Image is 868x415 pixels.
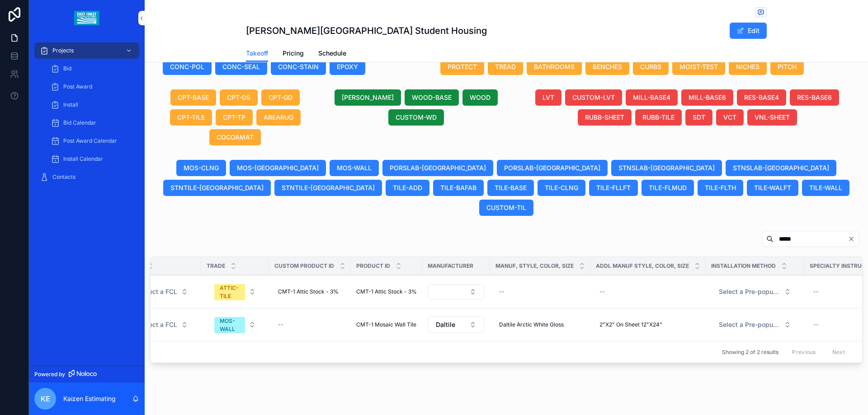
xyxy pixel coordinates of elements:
[487,180,534,196] button: TILE-BASE
[269,93,292,102] span: CPT-GD
[711,262,776,270] span: Installation Method
[330,160,379,176] button: MOS-WALL
[207,312,263,337] button: Select Button
[396,113,437,122] span: CUSTOM-WD
[723,113,736,122] span: VCT
[45,79,139,95] a: Post Award
[337,62,358,71] span: EPOXY
[712,284,798,300] button: Select Button
[170,62,204,71] span: CONC-POL
[283,49,304,58] span: Pricing
[342,93,394,102] span: [PERSON_NAME]
[436,320,455,329] span: Daltile
[578,109,632,126] button: RUBB-SHEET
[386,180,429,196] button: TILE-ADD
[726,160,836,176] button: STNSLAB-[GEOGRAPHIC_DATA]
[405,89,459,106] button: WOOD-BASE
[163,59,212,75] button: CONC-POL
[635,109,682,126] button: RUBB-TILE
[34,42,139,59] a: Projects
[63,101,78,108] span: Install
[207,279,264,304] a: Select Button
[356,288,417,295] span: CMT-1 Attic Stock - 3%
[722,349,778,356] span: Showing 2 of 2 results
[542,93,554,102] span: LVT
[34,371,65,378] span: Powered by
[132,283,196,300] a: Select Button
[499,321,564,328] span: Daltile Arctic White Gloss
[747,109,797,126] button: VNL-SHEET
[52,47,74,54] span: Projects
[535,89,561,106] button: LVT
[479,200,533,216] button: CUSTOM-TIL
[184,163,219,173] span: MOS-CLNG
[246,45,268,62] a: Takeoff
[63,137,117,145] span: Post Award Calendar
[802,180,849,196] button: TILE-WALL
[719,320,780,329] span: Select a Pre-populated Installation Method
[736,62,759,71] span: NICHES
[716,109,744,126] button: VCT
[596,262,689,270] span: Addl Manuf Style, Color, Size
[216,109,253,126] button: CPT-TP
[274,180,382,196] button: STNTILE-[GEOGRAPHIC_DATA]
[698,180,743,196] button: TILE-FLTH
[264,113,293,122] span: AREARUG
[356,262,390,270] span: Product ID
[730,23,767,39] button: Edit
[246,49,268,58] span: Takeoff
[223,113,245,122] span: CPT-TP
[729,59,767,75] button: NICHES
[220,89,258,106] button: CPT-DS
[790,89,839,106] button: RES-BASE6
[440,59,484,75] button: PROTECT
[132,284,195,300] button: Select Button
[132,316,196,333] a: Select Button
[170,183,264,192] span: STNTILE-[GEOGRAPHIC_DATA]
[215,59,267,75] button: CONC-SEAL
[278,288,339,295] span: CMT-1 Attic Stock - 3%
[356,321,417,328] a: CMT-1 Mosaic Wall Tile
[261,89,300,106] button: CPT-GD
[809,183,842,192] span: TILE-WALL
[41,393,50,404] span: KE
[565,89,622,106] button: CUSTOM-LVT
[589,180,638,196] button: TILE-FLLFT
[388,109,444,126] button: CUSTOM-WD
[737,89,786,106] button: RES-BASE4
[770,59,804,75] button: PITCH
[222,62,260,71] span: CONC-SEAL
[711,316,799,333] a: Select Button
[393,183,422,192] span: TILE-ADD
[318,45,346,63] a: Schedule
[207,262,225,270] span: Trade
[711,283,799,300] a: Select Button
[63,394,116,403] p: Kaizen Estimating
[337,163,372,173] span: MOS-WALL
[633,93,670,102] span: MILL-BASE4
[428,284,485,300] a: Select Button
[440,183,476,192] span: TILE-BAFAB
[256,109,301,126] button: AREARUG
[227,93,250,102] span: CPT-DS
[685,109,712,126] button: SDT
[412,93,452,102] span: WOOD-BASE
[283,45,304,63] a: Pricing
[599,321,662,328] span: 2"X2" On Sheet 12"X24"
[495,183,527,192] span: TILE-BASE
[278,321,283,328] div: --
[318,49,346,58] span: Schedule
[747,180,798,196] button: TILE-WALFT
[649,183,687,192] span: TILE-FLMUD
[527,59,582,75] button: BATHROOMS
[45,97,139,113] a: Install
[34,169,139,185] a: Contacts
[209,129,261,145] button: COCOAMAT
[689,93,726,102] span: MILL-BASE6
[778,62,797,71] span: PITCH
[538,180,585,196] button: TILE-CLNG
[237,163,319,173] span: MOS-[GEOGRAPHIC_DATA]
[428,316,485,334] a: Select Button
[797,93,832,102] span: RES-BASE6
[640,62,661,71] span: CURBS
